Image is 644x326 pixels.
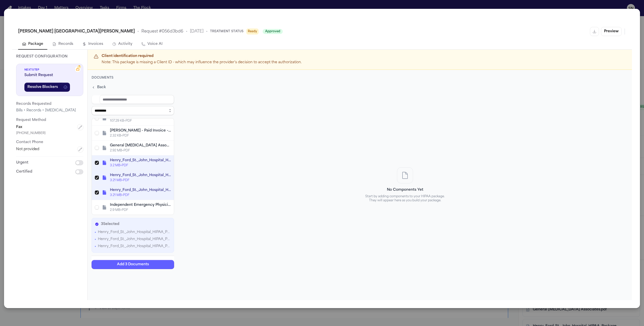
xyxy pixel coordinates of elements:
[365,194,445,202] p: Start by adding components to your HIPAA package. They will appear here as you build your package.
[92,260,174,269] button: Add 3 Documents
[110,148,171,152] div: 2.92 MB • PDF
[92,185,174,200] div: Select Henry_Ford_St._John_Hospital_HIPAA_Package_2025_10_10.pdf
[16,108,83,113] div: Bills + Records + [MEDICAL_DATA]
[190,28,204,35] span: [DATE]
[137,28,139,35] span: •
[92,200,174,214] div: Select Independent Emergency Physicians - Med Auth.pdf
[79,65,80,68] span: ?
[137,39,167,50] button: Voice AI
[102,60,302,66] p: Note: This package is missing a Client ID - which may influence the provider's decision to accept...
[246,28,259,35] span: Ready
[98,229,171,235] p: Henry_Ford_St._John_Hospital_HIPAA_Package_2025_10_10
[16,147,39,152] span: Not provided
[16,160,28,166] p: Urgent
[91,84,107,91] button: Back
[24,73,75,78] span: Submit Request
[101,221,119,227] p: 3 Selected
[110,202,171,207] div: Independent Emergency Physicians - Med Auth.pdf
[110,178,171,182] div: 3.21 MB • PDF
[98,243,171,249] p: Henry_Ford_St._John_Hospital_HIPAA_Package_2025_10_10.pdf
[18,39,47,50] button: Package
[186,28,187,35] span: •
[18,28,135,35] span: [PERSON_NAME] [GEOGRAPHIC_DATA][PERSON_NAME]
[601,27,622,36] button: Preview
[110,158,171,163] div: Henry_Ford_St._John_Hospital_HIPAA_Package_2025_10_10
[92,140,174,155] div: Select General Radiology Associates.pdf
[78,39,107,50] button: Invoices
[16,139,83,145] p: Contact Phone
[102,54,302,59] p: Client identification required
[24,68,75,72] span: Next Step
[92,125,174,140] div: Select E. Mitchell - Paid Invoice - Independent Emerg Phy.pdf
[210,29,244,34] span: Treatment Status
[263,29,283,34] span: Approved
[16,131,83,135] div: [PHONE_NUMBER]
[16,54,83,60] p: Request Configuration
[92,170,174,185] div: Select Henry_Ford_St._John_Hospital_HIPAA_Package_2025_10_10 (1).pdf
[206,28,208,35] span: •
[365,187,445,192] h4: No Components Yet
[110,113,171,118] div: [PERSON_NAME] - Intake Form - [DATE]
[16,125,22,130] span: Fax
[110,119,171,123] div: 107.29 KB • PDF
[110,208,171,212] div: 2.9 MB • PDF
[110,173,171,178] div: Henry_Ford_St._John_Hospital_HIPAA_Package_2025_10_10 (1).pdf
[141,28,183,35] span: Request # 056d3bd6
[48,39,77,50] button: Records
[110,163,171,167] div: 3.2 MB • PDF
[110,134,171,138] div: 2.32 KB • PDF
[92,155,174,170] div: Select Henry_Ford_St._John_Hospital_HIPAA_Package_2025_10_10
[24,83,61,92] button: Resolve Blockers
[110,187,171,192] div: Henry_Ford_St._John_Hospital_HIPAA_Package_2025_10_10.pdf
[108,39,136,50] button: Activity
[97,85,106,90] span: Back
[110,143,171,148] div: General [MEDICAL_DATA] Associates.pdf
[16,169,32,175] p: Certified
[92,76,174,80] h3: Documents
[92,118,174,215] div: Document list
[16,101,83,107] p: Records Requested
[110,128,171,133] div: [PERSON_NAME] - Paid Invoice - Independent Emerg Phy.pdf
[16,117,83,123] p: Request Method
[98,236,171,242] p: Henry_Ford_St._John_Hospital_HIPAA_Package_2025_10_10 (1).pdf
[110,193,171,197] div: 3.21 MB • PDF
